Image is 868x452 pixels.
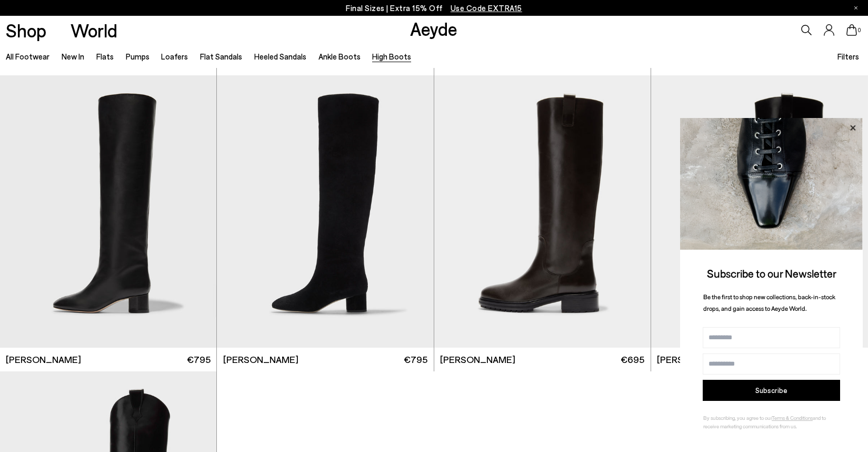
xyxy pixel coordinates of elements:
[657,353,732,366] span: [PERSON_NAME]
[62,52,84,61] a: New In
[410,17,457,40] a: Aeyde
[6,21,46,40] a: Shop
[126,52,149,61] a: Pumps
[223,353,298,366] span: [PERSON_NAME]
[857,27,862,33] span: 0
[404,353,427,366] span: €795
[703,415,772,421] span: By subscribing, you agree to our
[200,52,242,61] a: Flat Sandals
[318,52,361,61] a: Ankle Boots
[703,293,835,312] span: Be the first to shop new collections, back-in-stock drops, and gain access to Aeyde World.
[846,24,857,36] a: 0
[703,380,840,401] button: Subscribe
[707,267,836,280] span: Subscribe to our Newsletter
[254,52,306,61] a: Heeled Sandals
[451,3,522,13] span: Navigate to /collections/ss25-final-sizes
[651,75,868,348] div: 1 / 6
[837,52,859,61] span: Filters
[651,348,868,371] a: [PERSON_NAME] €695
[434,75,651,348] div: 1 / 6
[440,353,515,366] span: [PERSON_NAME]
[651,75,867,348] img: Henry Knee-High Boots
[6,353,81,366] span: [PERSON_NAME]
[772,415,813,421] a: Terms & Conditions
[372,52,411,61] a: High Boots
[434,75,651,348] img: Henry Knee-High Boots
[621,353,644,366] span: €695
[434,348,651,371] a: [PERSON_NAME] €695
[96,52,114,61] a: Flats
[161,52,188,61] a: Loafers
[71,21,117,40] a: World
[217,75,433,348] img: Willa Suede Over-Knee Boots
[217,348,433,371] a: [PERSON_NAME] €795
[6,52,49,61] a: All Footwear
[434,75,651,348] a: 6 / 6 1 / 6 2 / 6 3 / 6 4 / 6 5 / 6 6 / 6 1 / 6 Next slide Previous slide
[187,353,211,366] span: €795
[651,75,868,348] a: 6 / 6 1 / 6 2 / 6 3 / 6 4 / 6 5 / 6 6 / 6 1 / 6 Next slide Previous slide
[651,75,867,348] div: 2 / 6
[346,2,522,15] p: Final Sizes | Extra 15% Off
[651,75,868,348] img: Henry Knee-High Boots
[680,118,863,250] img: ca3f721fb6ff708a270709c41d776025.jpg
